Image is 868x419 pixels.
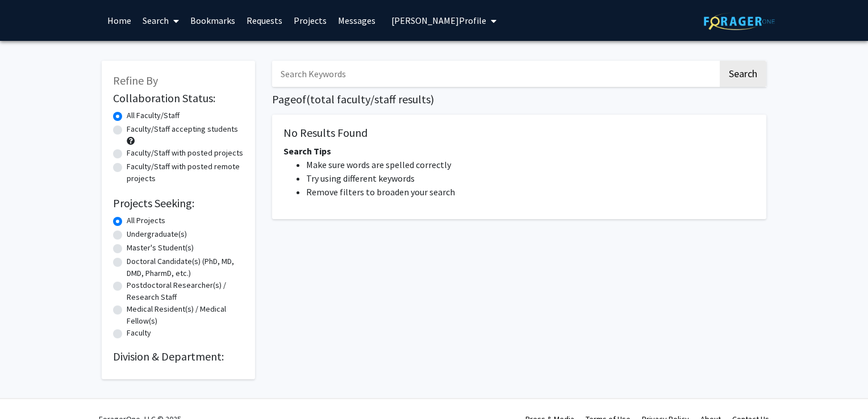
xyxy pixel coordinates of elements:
nav: Page navigation [272,231,766,257]
li: Remove filters to broaden your search [306,185,755,199]
label: Medical Resident(s) / Medical Fellow(s) [127,303,244,327]
label: All Projects [127,215,165,227]
label: All Faculty/Staff [127,110,180,121]
a: Requests [241,1,288,40]
span: [PERSON_NAME] Profile [391,15,486,26]
h5: No Results Found [283,126,755,140]
img: ForagerOne Logo [704,12,775,30]
span: Refine By [113,73,158,87]
label: Postdoctoral Researcher(s) / Research Staff [127,279,244,303]
a: Home [102,1,137,40]
input: Search Keywords [272,61,718,87]
button: Search [720,61,766,87]
h2: Division & Department: [113,350,244,363]
a: Messages [332,1,381,40]
li: Try using different keywords [306,171,755,185]
label: Undergraduate(s) [127,228,187,240]
h2: Projects Seeking: [113,196,244,210]
label: Doctoral Candidate(s) (PhD, MD, DMD, PharmD, etc.) [127,255,244,279]
a: Search [137,1,185,40]
h2: Collaboration Status: [113,91,244,105]
span: Search Tips [283,145,331,157]
label: Faculty/Staff with posted projects [127,147,243,159]
label: Master's Student(s) [127,242,194,254]
label: Faculty/Staff with posted remote projects [127,161,244,185]
li: Make sure words are spelled correctly [306,158,755,171]
label: Faculty/Staff accepting students [127,123,238,135]
a: Bookmarks [185,1,241,40]
a: Projects [288,1,332,40]
label: Faculty [127,327,151,339]
h1: Page of ( total faculty/staff results) [272,93,766,106]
